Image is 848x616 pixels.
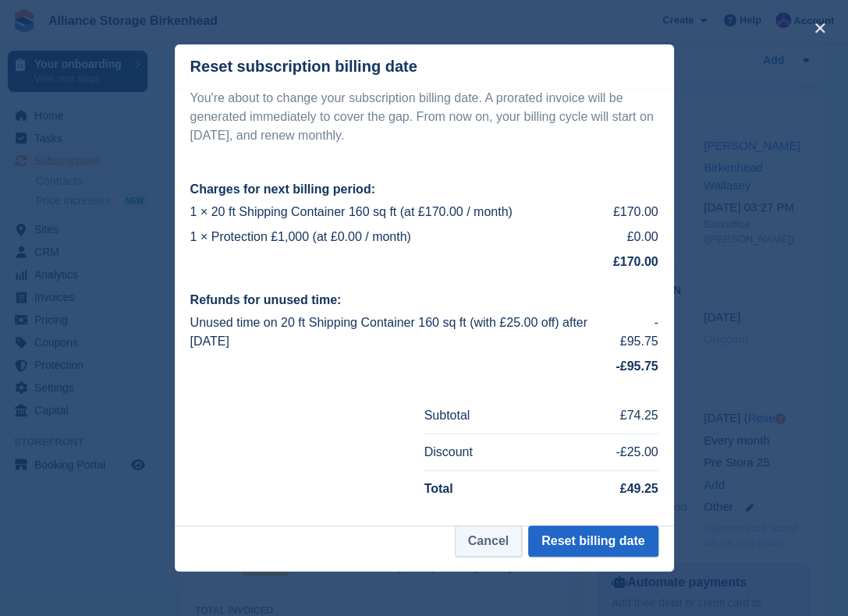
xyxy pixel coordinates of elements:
h2: Refunds for unused time: [190,293,658,307]
div: Reset subscription billing date [190,58,417,76]
p: You're about to change your subscription billing date. A prorated invoice will be generated immed... [190,89,658,145]
button: Cancel [455,526,522,557]
td: Subtotal [424,398,549,434]
strong: £49.25 [620,482,658,495]
strong: £170.00 [613,255,658,268]
td: £170.00 [601,200,658,225]
td: Unused time on 20 ft Shipping Container 160 sq ft (with £25.00 off) after [DATE] [190,310,616,354]
td: £0.00 [601,225,658,250]
td: 1 × Protection £1,000 (at £0.00 / month) [190,225,601,250]
td: 1 × 20 ft Shipping Container 160 sq ft (at £170.00 / month) [190,200,601,225]
td: -£25.00 [549,434,658,471]
h2: Charges for next billing period: [190,182,658,196]
strong: -£95.75 [616,359,658,373]
strong: Total [424,482,453,495]
button: close [807,16,832,41]
td: -£95.75 [616,310,658,354]
td: £74.25 [549,398,658,434]
td: Discount [424,434,549,471]
button: Reset billing date [528,526,658,557]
